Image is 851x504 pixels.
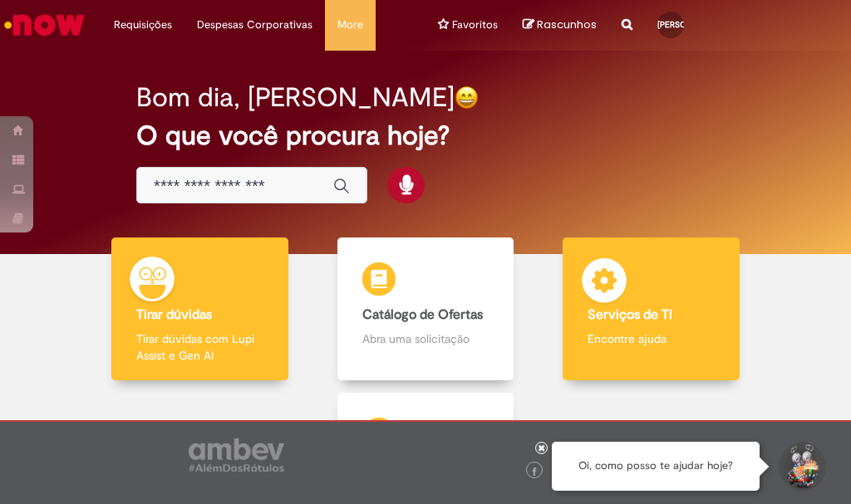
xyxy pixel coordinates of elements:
a: No momento, sua lista de rascunhos tem 0 Itens [523,17,597,32]
span: Favoritos [452,17,498,33]
h2: Bom dia, [PERSON_NAME] [136,83,455,112]
a: Tirar dúvidas Tirar dúvidas com Lupi Assist e Gen Ai [87,237,312,381]
img: logo_footer_ambev_rotulo_gray.png [189,438,284,472]
p: Encontre ajuda [588,330,714,347]
b: Serviços de TI [588,306,672,323]
img: happy-face.png [455,86,479,110]
a: Catálogo de Ofertas Abra uma solicitação [312,237,538,381]
div: Oi, como posso te ajudar hoje? [552,442,760,491]
p: Tirar dúvidas com Lupi Assist e Gen Ai [136,330,263,364]
img: logo_footer_facebook.png [530,467,539,476]
p: Abra uma solicitação [362,330,489,347]
h2: O que você procura hoje? [136,121,715,150]
img: ServiceNow [2,8,87,42]
span: Requisições [114,17,172,33]
b: Tirar dúvidas [136,306,212,323]
span: More [337,17,363,33]
a: Serviços de TI Encontre ajuda [539,237,764,381]
button: Iniciar Conversa de Suporte [776,442,826,492]
span: [PERSON_NAME] [657,19,722,30]
b: Catálogo de Ofertas [362,306,483,323]
span: Rascunhos [537,17,597,32]
span: Despesas Corporativas [197,17,312,33]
